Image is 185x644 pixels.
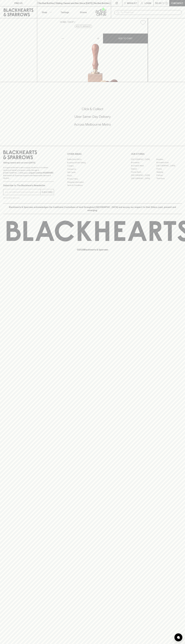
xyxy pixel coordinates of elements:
[42,191,53,194] p: SUBSCRIBE
[177,636,180,639] img: bubble-icon
[61,11,69,14] p: Tastings
[41,189,54,195] button: SUBSCRIBE
[131,170,156,174] a: Fitzroy North
[131,167,156,170] a: Elwood
[67,177,118,180] a: Privacy Policy
[156,170,182,174] a: Geelong
[74,6,93,18] a: Stores
[67,171,118,174] a: Gift Cards
[67,174,118,177] a: FAQ's
[121,10,180,15] input: Try "Pinot noir"
[67,161,118,164] a: Business & Bulk Gifting
[131,177,156,180] a: [GEOGRAPHIC_DATA]
[3,114,182,119] h5: Uber Same-Day Delivery
[67,184,118,187] a: Terms & Conditions
[139,19,147,26] button: Add to wishlist
[3,122,182,127] h5: Across Melbourne Metro
[67,167,118,171] a: Contact Us
[127,2,137,5] p: Wishlist
[75,25,92,28] button: Add to wishlist
[42,11,47,14] p: Shop
[156,167,182,170] a: Fitzroy
[145,2,151,5] p: Login
[29,172,53,174] strong: Liquor License #32064953
[3,96,182,141] div: Call to action block
[131,152,182,156] p: OUR STORES
[155,2,162,5] p: $0.00
[3,107,182,111] h5: Click & Collect
[14,2,23,5] p: FIND US
[156,177,182,180] a: Thornbury
[156,158,182,161] a: Braddon
[131,174,156,177] a: [GEOGRAPHIC_DATA]
[5,206,180,212] p: Blackhearts & Sparrows acknowledges the traditional Custodians of land throughout [GEOGRAPHIC_DAT...
[131,164,156,167] a: Brunswick West
[67,158,118,161] a: Bottle Drop FAQ's
[37,6,56,18] button: Shop
[3,161,54,164] p: Sibling owned and run since [DATE]
[156,174,182,177] a: Prahran
[68,21,74,23] a: SHOP
[3,184,54,187] p: Subscribe to The Blackhearts Newsletter
[156,164,182,167] a: [GEOGRAPHIC_DATA]
[131,161,156,164] a: Brunswick
[80,11,87,14] p: Stores
[58,27,148,82] img: 34257.png
[156,161,182,164] a: Brunswick East
[118,37,133,40] p: ADD TO CART
[60,21,66,23] a: HOME
[56,6,74,18] a: Tastings
[67,164,118,167] a: Careers
[5,190,40,194] input: e.g. jane@blackheartsandsparrows.com.au
[166,2,167,4] p: 0
[131,158,156,161] a: [GEOGRAPHIC_DATA]
[171,2,183,5] p: Checkout
[67,152,118,156] p: OTHER AREAS
[3,166,54,179] p: It is against the law to sell or supply alcohol to, or to obtain alcohol on behalf of a person un...
[3,197,54,199] p: We will never spam you
[67,180,118,184] a: Shipping Information
[103,34,148,43] button: ADD TO CART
